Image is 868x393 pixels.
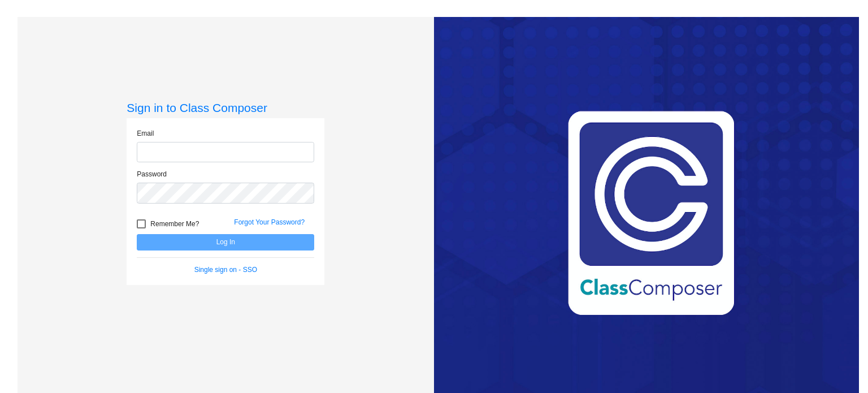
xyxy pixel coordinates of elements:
h3: Sign in to Class Composer [127,101,324,115]
span: Remember Me? [150,217,199,231]
a: Forgot Your Password? [234,218,305,226]
label: Password [137,169,167,179]
label: Email [137,128,154,139]
button: Log In [137,234,314,251]
a: Single sign on - SSO [194,266,257,274]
